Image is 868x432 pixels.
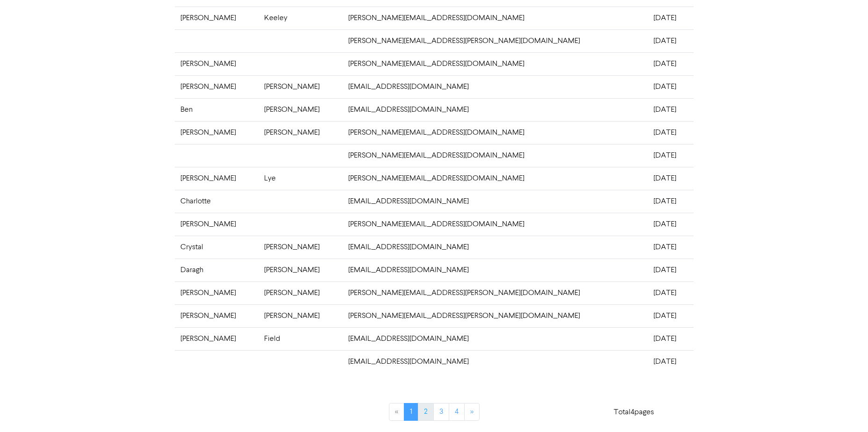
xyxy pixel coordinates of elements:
td: Field [258,327,343,350]
td: [PERSON_NAME][EMAIL_ADDRESS][DOMAIN_NAME] [343,121,648,144]
td: [DATE] [648,350,694,373]
td: [PERSON_NAME][EMAIL_ADDRESS][DOMAIN_NAME] [343,167,648,190]
td: [PERSON_NAME][EMAIL_ADDRESS][DOMAIN_NAME] [343,144,648,167]
td: Ben [175,98,259,121]
td: [PERSON_NAME] [258,259,343,281]
td: [PERSON_NAME] [175,281,259,304]
td: [PERSON_NAME] [175,213,259,236]
td: [EMAIL_ADDRESS][DOMAIN_NAME] [343,190,648,213]
td: [PERSON_NAME] [175,52,259,75]
td: [DATE] [648,327,694,350]
td: [EMAIL_ADDRESS][DOMAIN_NAME] [343,98,648,121]
td: [DATE] [648,167,694,190]
td: Lye [258,167,343,190]
a: Page 1 is your current page [404,403,418,421]
td: [PERSON_NAME][EMAIL_ADDRESS][PERSON_NAME][DOMAIN_NAME] [343,29,648,52]
a: » [464,403,480,421]
a: Page 4 [449,403,465,421]
td: [DATE] [648,236,694,259]
td: [PERSON_NAME] [258,236,343,259]
td: [DATE] [648,7,694,29]
td: [PERSON_NAME] [258,75,343,98]
td: [DATE] [648,304,694,327]
td: [PERSON_NAME][EMAIL_ADDRESS][PERSON_NAME][DOMAIN_NAME] [343,281,648,304]
td: [DATE] [648,52,694,75]
td: [EMAIL_ADDRESS][DOMAIN_NAME] [343,350,648,373]
td: [PERSON_NAME][EMAIL_ADDRESS][DOMAIN_NAME] [343,213,648,236]
td: [DATE] [648,281,694,304]
p: Total 4 pages [614,407,654,418]
iframe: Chat Widget [821,387,868,432]
td: [PERSON_NAME] [175,167,259,190]
td: [PERSON_NAME] [175,7,259,29]
td: [PERSON_NAME][EMAIL_ADDRESS][DOMAIN_NAME] [343,52,648,75]
td: [PERSON_NAME] [175,327,259,350]
td: [PERSON_NAME] [258,304,343,327]
td: [DATE] [648,75,694,98]
td: [EMAIL_ADDRESS][DOMAIN_NAME] [343,75,648,98]
td: [DATE] [648,213,694,236]
td: [EMAIL_ADDRESS][DOMAIN_NAME] [343,327,648,350]
a: Page 3 [433,403,449,421]
td: Daragh [175,259,259,281]
td: [DATE] [648,259,694,281]
td: Crystal [175,236,259,259]
td: Charlotte [175,190,259,213]
a: Page 2 [418,403,434,421]
td: [DATE] [648,29,694,52]
td: [PERSON_NAME] [175,75,259,98]
td: [EMAIL_ADDRESS][DOMAIN_NAME] [343,236,648,259]
td: [EMAIL_ADDRESS][DOMAIN_NAME] [343,259,648,281]
td: Keeley [258,7,343,29]
td: [PERSON_NAME][EMAIL_ADDRESS][DOMAIN_NAME] [343,7,648,29]
td: [PERSON_NAME] [258,121,343,144]
td: [PERSON_NAME] [258,98,343,121]
td: [DATE] [648,190,694,213]
td: [PERSON_NAME][EMAIL_ADDRESS][PERSON_NAME][DOMAIN_NAME] [343,304,648,327]
td: [DATE] [648,144,694,167]
td: [PERSON_NAME] [175,304,259,327]
td: [PERSON_NAME] [175,121,259,144]
td: [DATE] [648,98,694,121]
td: [PERSON_NAME] [258,281,343,304]
td: [DATE] [648,121,694,144]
